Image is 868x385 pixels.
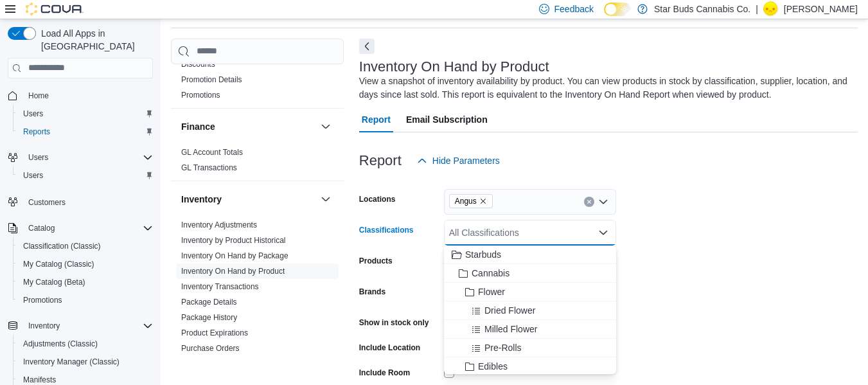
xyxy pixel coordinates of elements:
[3,148,158,166] button: Users
[181,91,220,100] a: Promotions
[455,195,477,208] span: Angus
[359,225,414,235] label: Classifications
[181,344,240,353] a: Purchase Orders
[181,90,220,100] span: Promotions
[181,251,288,261] span: Inventory On Hand by Package
[13,255,158,273] button: My Catalog (Classic)
[13,105,158,123] button: Users
[23,295,62,305] span: Promotions
[13,353,158,371] button: Inventory Manager (Classic)
[444,246,616,264] button: Starbuds
[18,238,106,254] a: Classification (Classic)
[181,251,288,260] a: Inventory On Hand by Package
[181,147,243,157] span: GL Account Totals
[18,292,153,308] span: Promotions
[479,197,487,205] button: Remove Angus from selection in this group
[181,298,237,307] a: Package Details
[181,193,315,206] button: Inventory
[362,107,391,132] span: Report
[23,150,153,165] span: Users
[3,192,158,211] button: Customers
[18,124,55,139] a: Reports
[18,168,153,183] span: Users
[181,282,259,292] span: Inventory Transactions
[13,291,158,309] button: Promotions
[18,168,48,183] a: Users
[23,318,65,334] button: Inventory
[472,267,509,280] span: Cannabis
[484,323,537,336] span: Milled Flower
[181,163,237,173] span: GL Transactions
[171,57,344,108] div: Discounts & Promotions
[23,170,43,181] span: Users
[359,39,375,54] button: Next
[412,148,505,174] button: Hide Parameters
[23,259,94,269] span: My Catalog (Classic)
[23,220,153,236] span: Catalog
[181,148,243,157] a: GL Account Totals
[359,75,851,102] div: View a snapshot of inventory availability by product. You can view products in stock by classific...
[23,220,60,236] button: Catalog
[18,106,153,121] span: Users
[181,236,286,245] a: Inventory by Product Historical
[23,87,153,103] span: Home
[13,335,158,353] button: Adjustments (Classic)
[3,86,158,105] button: Home
[181,282,259,291] a: Inventory Transactions
[181,120,215,133] h3: Finance
[23,357,120,367] span: Inventory Manager (Classic)
[28,321,60,331] span: Inventory
[23,193,153,210] span: Customers
[18,256,153,272] span: My Catalog (Classic)
[171,145,344,181] div: Finance
[359,287,385,297] label: Brands
[18,238,153,254] span: Classification (Classic)
[598,197,608,207] button: Open list of options
[181,235,286,246] span: Inventory by Product Historical
[23,127,50,137] span: Reports
[359,368,410,378] label: Include Room
[23,150,53,165] button: Users
[13,123,158,141] button: Reports
[181,163,237,172] a: GL Transactions
[181,267,285,276] a: Inventory On Hand by Product
[18,292,67,308] a: Promotions
[318,119,333,134] button: Finance
[181,120,315,133] button: Finance
[18,124,153,139] span: Reports
[18,354,125,370] a: Inventory Manager (Classic)
[181,193,222,206] h3: Inventory
[28,152,48,163] span: Users
[444,339,616,357] button: Pre-Rolls
[584,197,594,207] button: Clear input
[478,285,505,298] span: Flower
[18,336,153,352] span: Adjustments (Classic)
[13,273,158,291] button: My Catalog (Beta)
[444,283,616,301] button: Flower
[13,237,158,255] button: Classification (Classic)
[23,277,85,287] span: My Catalog (Beta)
[18,336,103,352] a: Adjustments (Classic)
[359,318,429,328] label: Show in stock only
[18,106,48,121] a: Users
[478,360,508,373] span: Edibles
[181,75,242,84] a: Promotion Details
[181,313,237,322] a: Package History
[444,357,616,376] button: Edibles
[23,195,71,210] a: Customers
[444,264,616,283] button: Cannabis
[359,59,549,75] h3: Inventory On Hand by Product
[406,107,488,132] span: Email Subscription
[181,220,257,230] span: Inventory Adjustments
[3,219,158,237] button: Catalog
[784,1,858,17] p: [PERSON_NAME]
[449,194,493,208] span: Angus
[181,220,257,229] a: Inventory Adjustments
[18,274,153,290] span: My Catalog (Beta)
[181,343,240,354] span: Purchase Orders
[23,109,43,119] span: Users
[23,318,153,334] span: Inventory
[359,153,402,168] h3: Report
[756,1,758,17] p: |
[28,223,55,233] span: Catalog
